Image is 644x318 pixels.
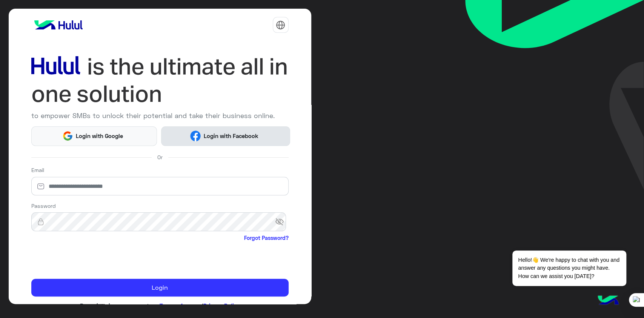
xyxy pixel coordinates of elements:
img: hulul-logo.png [595,288,621,314]
span: By registering, you accept our [80,302,160,309]
button: Login with Facebook [161,126,290,146]
a: Forgot Password? [244,234,289,242]
img: Facebook [190,131,201,141]
a: Privacy Policy [203,302,240,309]
img: lock [31,218,50,226]
img: tab [276,20,285,30]
img: hululLoginTitle_EN.svg [31,53,289,108]
span: and [194,302,203,309]
span: Hello!👋 We're happy to chat with you and answer any questions you might have. How can we assist y... [512,250,626,286]
span: Login with Google [73,132,126,140]
span: Or [157,153,163,161]
img: logo [31,17,86,32]
iframe: reCAPTCHA [31,244,146,273]
span: visibility_off [275,215,289,229]
img: Google [62,131,73,141]
button: Login with Google [31,126,157,146]
img: email [31,183,50,190]
label: Password [31,202,56,210]
p: to empower SMBs to unlock their potential and take their business online. [31,111,289,121]
label: Email [31,166,44,174]
a: Terms of use [160,302,194,309]
button: Login [31,279,289,297]
span: Login with Facebook [201,132,261,140]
